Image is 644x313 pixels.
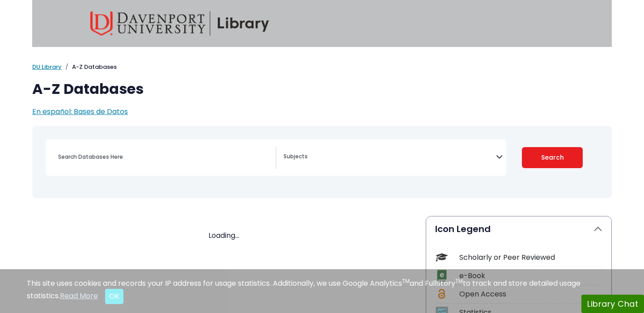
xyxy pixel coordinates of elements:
[90,11,269,36] img: Davenport University Library
[32,80,612,97] h1: A-Z Databases
[32,63,62,71] a: DU Library
[436,251,448,263] img: Icon Scholarly or Peer Reviewed
[426,216,611,241] button: Icon Legend
[455,277,463,285] sup: TM
[522,147,583,168] button: Submit for Search Results
[105,289,123,304] button: Close
[32,230,415,241] div: Loading...
[32,126,612,198] nav: Search filters
[402,277,410,285] sup: TM
[60,291,98,301] a: Read More
[32,106,128,117] a: En español: Bases de Datos
[459,252,602,263] div: Scholarly or Peer Reviewed
[284,154,496,161] textarea: Search
[32,63,612,72] nav: breadcrumb
[62,63,117,72] li: A-Z Databases
[53,150,275,163] input: Search database by title or keyword
[581,295,644,313] button: Library Chat
[27,278,617,304] div: This site uses cookies and records your IP address for usage statistics. Additionally, we use Goo...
